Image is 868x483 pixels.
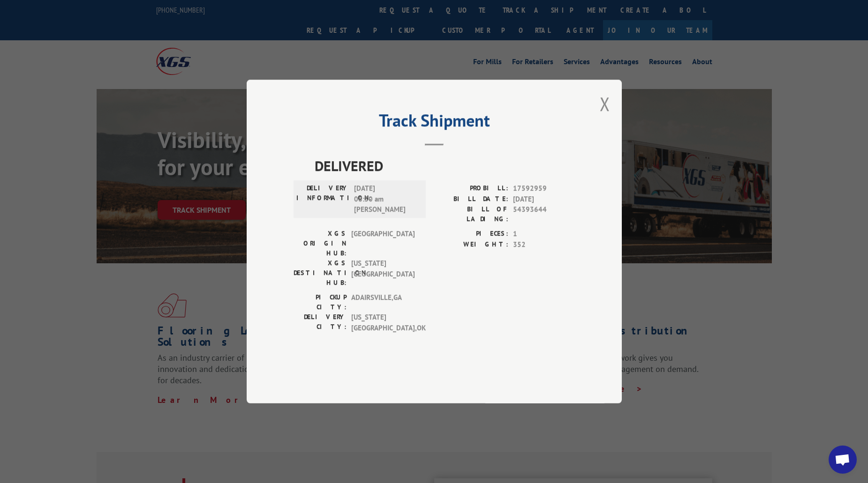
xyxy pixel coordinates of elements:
label: BILL DATE: [434,194,508,205]
label: PROBILL: [434,183,508,194]
span: [US_STATE][GEOGRAPHIC_DATA] [351,258,415,288]
span: ADAIRSVILLE , GA [351,292,415,312]
span: 1 [513,229,575,239]
label: PICKUP CITY: [294,292,347,312]
label: WEIGHT: [434,239,508,250]
button: Close modal [600,91,610,116]
span: [GEOGRAPHIC_DATA] [351,229,415,258]
label: BILL OF LADING: [434,204,508,224]
label: DELIVERY CITY: [294,312,347,333]
span: 17592959 [513,183,575,194]
label: DELIVERY INFORMATION: [296,183,349,215]
span: 54393644 [513,204,575,224]
label: XGS ORIGIN HUB: [294,229,347,258]
span: 352 [513,239,575,250]
label: XGS DESTINATION HUB: [294,258,347,288]
div: Open chat [829,446,857,474]
span: [US_STATE][GEOGRAPHIC_DATA] , OK [351,312,415,333]
label: PIECES: [434,229,508,239]
span: [DATE] 08:30 am [PERSON_NAME] [354,183,417,215]
span: [DATE] [513,194,575,205]
span: DELIVERED [315,155,575,176]
h2: Track Shipment [294,114,575,132]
